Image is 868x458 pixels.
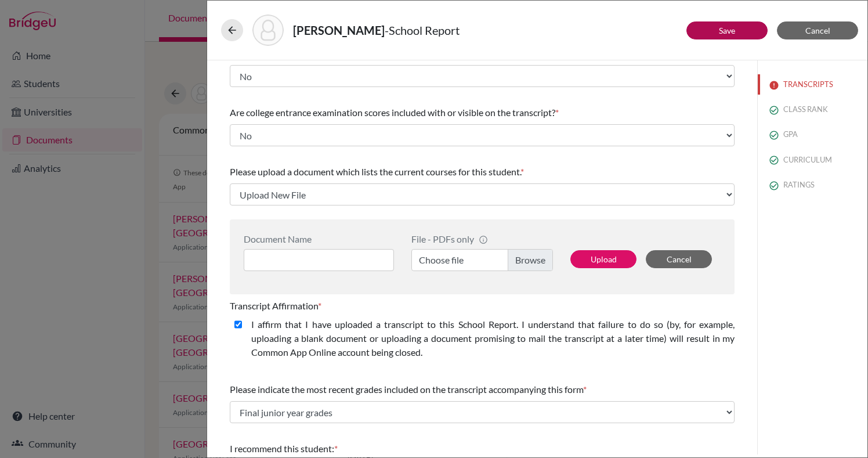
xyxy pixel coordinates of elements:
img: check_circle_outline-e4d4ac0f8e9136db5ab2.svg [769,131,779,140]
img: check_circle_outline-e4d4ac0f8e9136db5ab2.svg [769,181,779,190]
img: check_circle_outline-e4d4ac0f8e9136db5ab2.svg [769,106,779,115]
span: Are college entrance examination scores included with or visible on the transcript? [230,107,555,118]
button: Upload [570,250,636,268]
div: Document Name [244,233,394,244]
span: info [479,235,488,244]
label: I affirm that I have uploaded a transcript to this School Report. I understand that failure to do... [251,318,735,359]
span: Please indicate the most recent grades included on the transcript accompanying this form [230,384,583,395]
img: check_circle_outline-e4d4ac0f8e9136db5ab2.svg [769,156,779,165]
button: Cancel [646,250,712,268]
button: TRANSCRIPTS [758,74,867,95]
strong: [PERSON_NAME] [293,23,385,37]
span: I recommend this student: [230,443,334,454]
span: Please upload a document which lists the current courses for this student. [230,166,520,177]
span: - School Report [385,23,460,37]
img: error-544570611efd0a2d1de9.svg [769,81,779,90]
button: CLASS RANK [758,99,867,120]
span: Transcript Affirmation [230,300,318,311]
div: File - PDFs only [411,233,553,244]
label: Choose file [411,249,553,271]
button: RATINGS [758,175,867,195]
button: CURRICULUM [758,150,867,170]
button: GPA [758,124,867,145]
